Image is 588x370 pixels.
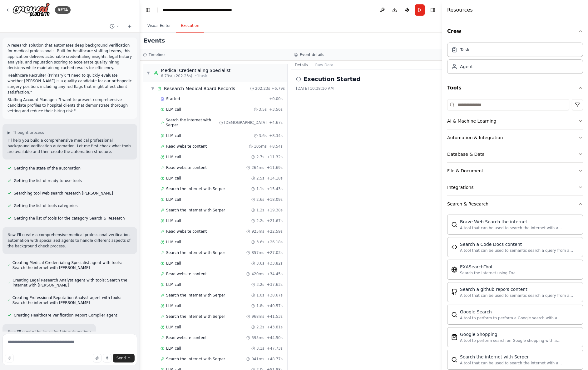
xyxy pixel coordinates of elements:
[460,354,579,360] div: Search the internet with Serper
[451,266,457,273] img: EXASearchTool
[460,361,579,366] div: A tool that can be used to search the internet with a search_query. Supports different search typ...
[267,282,283,287] span: + 37.63s
[267,293,283,298] span: + 38.67s
[447,196,583,212] button: Search & Research
[7,232,132,249] p: Now I'll create a comprehensive medical professional verification automation with specialized age...
[447,79,583,97] button: Tools
[164,85,235,92] span: Research Medical Board Records
[256,186,264,191] span: 1.1s
[195,73,207,79] span: • 1 task
[166,218,181,223] span: LLM call
[7,73,132,95] p: Healthcare Recruiter (Primary): "I need to quickly evaluate whether [PERSON_NAME] is a quality ca...
[460,241,579,247] div: Search a Code Docs content
[447,146,583,162] button: Database & Data
[256,240,264,245] span: 3.6s
[166,335,207,340] span: Read website content
[451,289,457,295] img: GithubSearchTool
[166,325,181,330] span: LLM call
[460,226,579,231] div: A tool that can be used to search the internet with a search_query.
[256,325,264,330] span: 2.2s
[460,63,473,70] div: Agent
[256,176,264,181] span: 2.5s
[5,354,14,362] button: Improve this prompt
[55,6,71,14] div: BETA
[166,165,207,170] span: Read website content
[460,309,579,315] div: Google Search
[269,144,283,149] span: + 8.54s
[312,61,337,69] button: Raw Data
[255,86,270,91] span: 202.23s
[256,208,264,213] span: 1.2s
[300,52,324,57] h3: Event details
[251,357,264,362] span: 941ms
[447,163,583,179] button: File & Document
[166,229,207,234] span: Read website content
[251,271,264,276] span: 420ms
[460,286,579,292] div: Search a github repo's content
[291,61,312,69] button: Details
[12,278,132,288] span: Creating Legal Research Analyst agent with tools: Search the internet with [PERSON_NAME]
[267,335,283,340] span: + 44.50s
[447,151,485,157] div: Database & Data
[166,144,207,149] span: Read website content
[447,23,583,40] button: Crew
[267,229,283,234] span: + 22.59s
[161,73,192,79] span: 6.79s (+202.23s)
[256,293,264,298] span: 1.0s
[149,52,165,57] h3: Timeline
[163,7,232,13] nav: breadcrumb
[447,40,583,79] div: Crew
[256,346,264,351] span: 3.1s
[103,354,111,362] button: Click to speak your automation idea
[14,313,117,318] span: Creating Healthcare Verification Report Compiler agent
[267,250,283,255] span: + 27.03s
[447,129,583,146] button: Automation & Integration
[251,250,264,255] span: 857ms
[256,261,264,266] span: 3.6s
[267,165,283,170] span: + 11.69s
[259,133,267,138] span: 3.6s
[269,120,283,125] span: + 4.67s
[451,357,457,363] img: SerperDevTool
[256,282,264,287] span: 3.2s
[166,240,181,245] span: LLM call
[251,314,264,319] span: 968ms
[166,261,181,266] span: LLM call
[166,186,225,191] span: Search the internet with Serper
[93,354,101,362] button: Upload files
[7,138,132,155] p: I'll help you build a comprehensive medical professional background verification automation. Let ...
[267,240,283,245] span: + 26.18s
[460,47,469,53] div: Task
[146,70,150,75] span: ▼
[460,271,516,276] div: Search the internet using Exa
[267,176,283,181] span: + 14.18s
[7,130,44,135] button: ▶Thought process
[166,176,181,181] span: LLM call
[256,155,264,160] span: 2.7s
[267,186,283,191] span: + 15.43s
[166,208,225,213] span: Search the internet with Serper
[7,97,132,114] p: Staffing Account Manager: "I want to present comprehensive candidate profiles to hospital clients...
[7,130,10,135] span: ▶
[269,133,283,138] span: + 8.34s
[296,86,437,91] div: [DATE] 10:38:10 AM
[166,155,181,160] span: LLM call
[254,144,267,149] span: 105ms
[451,312,457,318] img: SerpApiGoogleSearchTool
[447,113,583,129] button: AI & Machine Learning
[144,36,165,45] h2: Events
[267,314,283,319] span: + 41.53s
[166,133,181,138] span: LLM call
[460,219,579,225] div: Brave Web Search the internet
[251,229,264,234] span: 925ms
[14,216,125,221] span: Getting the list of tools for the category Search & Research
[166,346,181,351] span: LLM call
[12,295,132,305] span: Creating Professional Reputation Analyst agent with tools: Search the internet with [PERSON_NAME]
[447,201,488,207] div: Search & Research
[166,314,225,319] span: Search the internet with Serper
[447,118,496,124] div: AI & Machine Learning
[7,329,91,335] p: Now I'll create the tasks for this automation:
[166,293,225,298] span: Search the internet with Serper
[259,107,267,112] span: 3.5s
[460,248,579,253] div: A tool that can be used to semantic search a query from a Code Docs content.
